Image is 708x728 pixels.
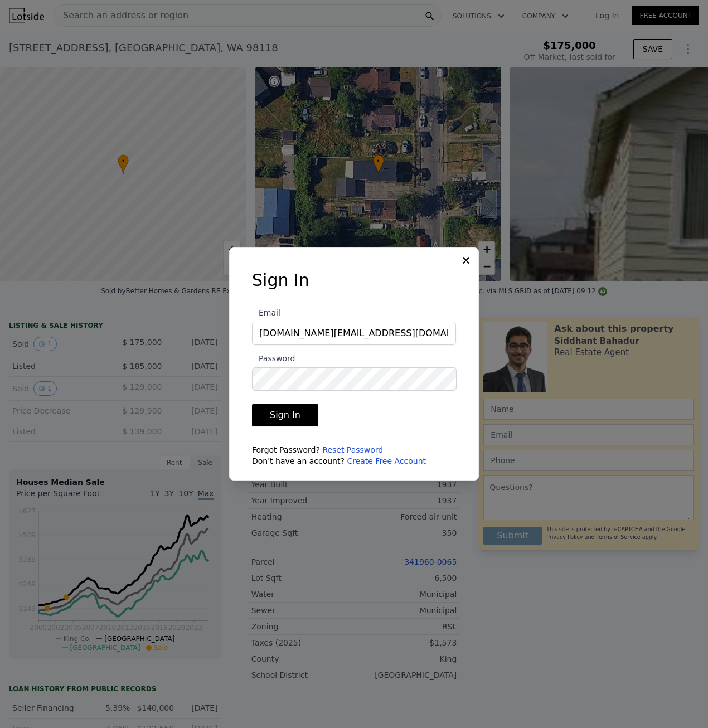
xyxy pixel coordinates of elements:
span: Email [252,308,280,317]
h3: Sign In [252,270,456,290]
a: Reset Password [322,445,383,454]
span: Password [252,354,295,363]
button: Sign In [252,404,318,426]
a: Create Free Account [347,457,426,465]
input: Email [252,322,456,345]
input: Password [252,367,457,390]
div: Forgot Password? Don't have an account? [252,444,456,467]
